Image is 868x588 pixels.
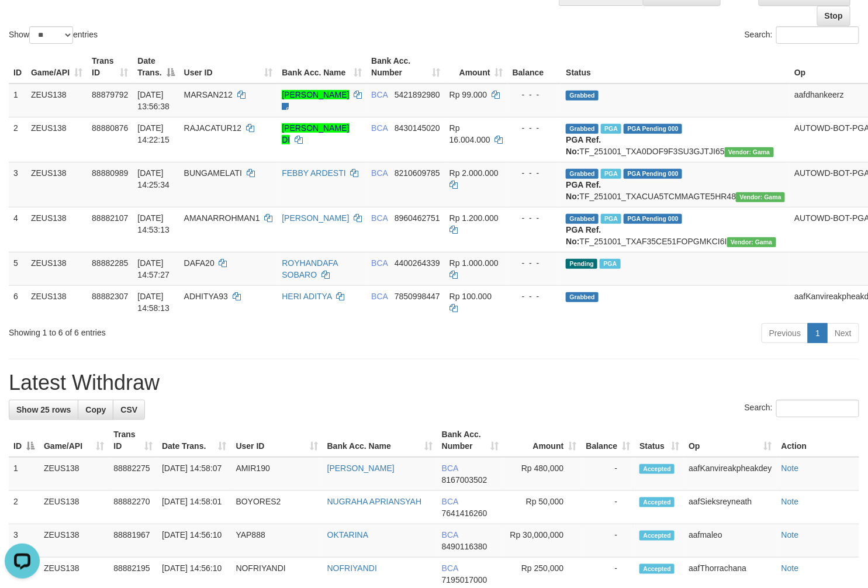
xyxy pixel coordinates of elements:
span: Grabbed [566,91,599,101]
span: Grabbed [566,292,599,302]
span: [DATE] 13:56:38 [137,90,170,111]
td: ZEUS138 [39,524,109,558]
td: 6 [9,285,26,319]
td: 2 [9,117,26,162]
span: [DATE] 14:22:15 [137,123,170,144]
span: Grabbed [566,169,599,179]
td: 4 [9,207,26,252]
th: Trans ID: activate to sort column ascending [87,50,133,84]
span: Vendor URL: https://trx31.1velocity.biz [727,237,776,247]
span: Copy 8167003502 to clipboard [442,475,487,485]
input: Search: [776,400,859,417]
span: Rp 100.000 [449,292,492,301]
th: Bank Acc. Name: activate to sort column ascending [277,50,366,84]
td: aafmaleo [684,524,776,558]
span: MARSAN212 [184,90,233,99]
span: BCA [371,168,388,178]
b: PGA Ref. No: [566,225,601,246]
a: Next [827,323,859,343]
div: - - - [513,122,557,134]
th: Trans ID: activate to sort column ascending [109,424,157,457]
span: ADHITYA93 [184,292,228,301]
td: ZEUS138 [26,207,87,252]
td: - [582,457,635,491]
span: Copy [85,405,106,414]
span: BCA [442,563,458,573]
td: 2 [9,491,39,524]
th: Op: activate to sort column ascending [684,424,776,457]
th: Amount: activate to sort column ascending [504,424,582,457]
th: Game/API: activate to sort column ascending [39,424,109,457]
th: Status: activate to sort column ascending [635,424,684,457]
th: Status [561,50,790,84]
td: 88882275 [109,457,157,491]
td: 1 [9,457,39,491]
th: ID [9,50,26,84]
span: Copy 8490116380 to clipboard [442,542,487,551]
th: Action [777,424,859,457]
b: PGA Ref. No: [566,135,601,156]
span: Grabbed [566,124,599,134]
span: Rp 99.000 [449,90,487,99]
span: Rp 1.200.000 [449,213,499,223]
span: Pending [566,259,597,269]
span: Copy 4400264339 to clipboard [395,258,440,268]
h1: Latest Withdraw [9,371,859,395]
a: [PERSON_NAME] [282,213,349,223]
a: Show 25 rows [9,400,78,420]
span: PGA Pending [624,214,682,224]
td: TF_251001_TXA0DOF9F3SU3GJTJI65 [561,117,790,162]
a: Note [781,530,799,539]
td: [DATE] 14:58:07 [157,457,231,491]
a: [PERSON_NAME] DI [282,123,349,144]
span: 88882285 [92,258,128,268]
input: Search: [776,26,859,44]
a: NUGRAHA APRIANSYAH [327,497,422,506]
span: Show 25 rows [16,405,71,414]
td: 88881967 [109,524,157,558]
span: Copy 8210609785 to clipboard [395,168,440,178]
a: HERI ADITYA [282,292,331,301]
label: Search: [745,26,859,44]
span: Copy 7850998447 to clipboard [395,292,440,301]
span: [DATE] 14:58:13 [137,292,170,313]
span: PGA Pending [624,124,682,134]
div: - - - [513,257,557,269]
b: PGA Ref. No: [566,180,601,201]
span: Accepted [639,464,675,474]
th: Balance: activate to sort column ascending [582,424,635,457]
th: User ID: activate to sort column ascending [231,424,323,457]
td: aafKanvireakpheakdey [684,457,776,491]
span: 88882307 [92,292,128,301]
span: Marked by aafnoeunsreypich [601,169,621,179]
span: PGA Pending [624,169,682,179]
select: Showentries [29,26,73,44]
td: TF_251001_TXACUA5TCMMAGTE5HR48 [561,162,790,207]
span: CSV [120,405,137,414]
span: 88879792 [92,90,128,99]
td: 88882270 [109,491,157,524]
td: 1 [9,84,26,117]
a: 1 [808,323,828,343]
button: Open LiveChat chat widget [5,5,40,40]
span: BCA [442,530,458,539]
a: OKTARINA [327,530,369,539]
span: 88882107 [92,213,128,223]
span: RAJACATUR12 [184,123,242,133]
td: AMIR190 [231,457,323,491]
div: Showing 1 to 6 of 6 entries [9,322,353,338]
span: 88880876 [92,123,128,133]
td: ZEUS138 [26,252,87,285]
th: Amount: activate to sort column ascending [445,50,508,84]
td: ZEUS138 [26,84,87,117]
span: Marked by aafnoeunsreypich [601,214,621,224]
span: Accepted [639,531,675,541]
div: - - - [513,290,557,302]
th: Balance [508,50,562,84]
span: 88880989 [92,168,128,178]
span: AMANARROHMAN1 [184,213,260,223]
th: Bank Acc. Number: activate to sort column ascending [437,424,504,457]
span: Vendor URL: https://trx31.1velocity.biz [725,147,774,157]
span: Accepted [639,497,675,507]
span: BCA [371,292,388,301]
